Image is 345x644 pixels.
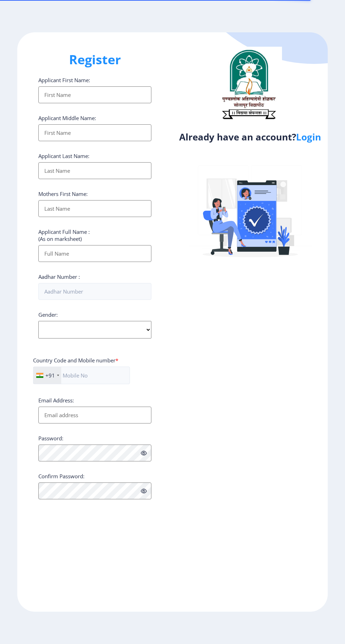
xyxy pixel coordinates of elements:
[38,283,151,300] input: Aadhar Number
[38,124,151,141] input: First Name
[38,114,96,121] label: Applicant Middle Name:
[45,372,55,379] div: +91
[38,397,74,404] label: Email Address:
[38,311,58,318] label: Gender:
[38,473,84,480] label: Confirm Password:
[38,245,151,262] input: Full Name
[296,131,321,143] a: Login
[38,152,89,159] label: Applicant Last Name:
[38,273,80,280] label: Aadhar Number :
[33,357,118,364] label: Country Code and Mobile number
[38,162,151,179] input: Last Name
[38,86,151,103] input: First Name
[215,47,282,122] img: logo
[38,51,151,68] h1: Register
[38,77,90,84] label: Applicant First Name:
[38,435,63,442] label: Password:
[189,152,312,275] img: Verified-rafiki.svg
[33,367,61,384] div: India (भारत): +91
[38,200,151,217] input: Last Name
[38,190,88,197] label: Mothers First Name:
[38,228,90,242] label: Applicant Full Name : (As on marksheet)
[33,367,130,384] input: Mobile No
[38,407,151,423] input: Email address
[178,131,322,143] h4: Already have an account?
